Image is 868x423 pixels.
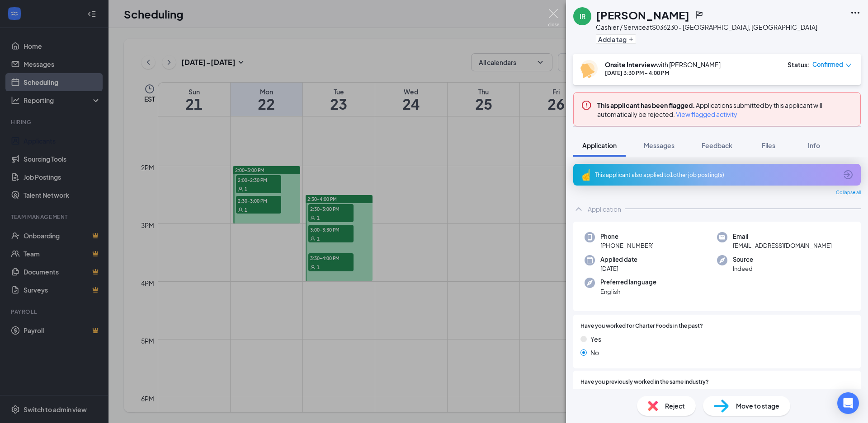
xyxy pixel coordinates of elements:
span: Have you worked for Charter Foods in the past? [580,322,703,330]
span: Yes [590,334,601,344]
div: This applicant also applied to 1 other job posting(s) [595,171,837,179]
svg: Error [581,100,592,111]
span: English [600,287,656,296]
span: Applied date [600,255,637,264]
span: Application [582,141,617,149]
svg: Flag [695,10,704,19]
span: Reject [665,401,685,411]
span: No [590,348,599,358]
b: Onsite Interview [605,60,656,69]
span: [EMAIL_ADDRESS][DOMAIN_NAME] [733,241,832,250]
span: Files [762,141,775,149]
span: Indeed [733,264,753,273]
div: Application [588,205,621,214]
svg: Plus [628,37,634,42]
div: with [PERSON_NAME] [605,60,721,69]
span: Email [733,232,832,241]
span: Collapse all [836,189,861,196]
svg: ChevronUp [573,204,584,214]
span: View flagged activity [676,110,737,119]
svg: Ellipses [850,7,861,18]
div: Applications submitted by this applicant will automatically be rejected. [597,100,853,119]
span: Confirmed [812,60,843,69]
span: down [845,62,852,69]
button: PlusAdd a tag [596,34,636,44]
span: Have you previously worked in the same industry? [580,378,709,386]
span: Preferred language [600,278,656,287]
svg: ArrowCircle [843,169,854,180]
span: [DATE] [600,264,637,273]
div: IR [580,12,585,21]
b: This applicant has been flagged. [597,101,695,109]
div: Cashier / Service at S036230 - [GEOGRAPHIC_DATA], [GEOGRAPHIC_DATA] [596,23,817,32]
div: Status : [788,60,810,69]
div: [DATE] 3:30 PM - 4:00 PM [605,69,721,77]
span: Source [733,255,753,264]
span: Info [808,141,820,149]
span: Messages [644,141,675,149]
span: Feedback [702,141,732,149]
span: [PHONE_NUMBER] [600,241,654,250]
div: Open Intercom Messenger [837,392,859,414]
span: Phone [600,232,654,241]
h1: [PERSON_NAME] [596,7,689,23]
span: Move to stage [736,401,779,411]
